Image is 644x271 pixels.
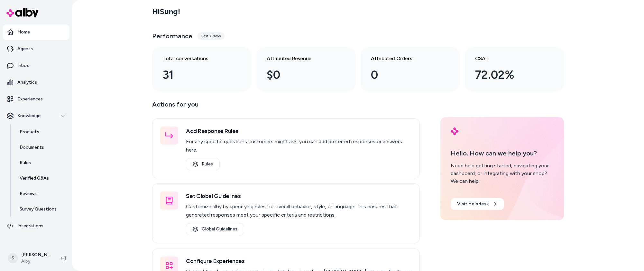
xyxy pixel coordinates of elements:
[152,32,192,41] h3: Performance
[13,171,69,186] a: Verified Q&As
[20,144,44,151] p: Documents
[186,223,244,235] a: Global Guidelines
[17,223,43,229] p: Integrations
[13,140,69,155] a: Documents
[162,66,231,84] div: 31
[186,126,412,135] h3: Add Response Rules
[4,248,55,268] button: S[PERSON_NAME]Alby
[475,66,543,84] div: 72.02%
[13,201,69,217] a: Survey Questions
[371,55,439,62] h3: Attributed Orders
[361,47,460,91] a: Attributed Orders 0
[17,29,30,35] p: Home
[20,160,31,166] p: Rules
[465,47,564,91] a: CSAT 72.02%
[3,58,69,73] a: Inbox
[198,32,225,40] div: Last 7 days
[17,113,41,119] p: Knowledge
[17,62,29,69] p: Inbox
[152,99,420,115] p: Actions for you
[186,158,220,170] a: Rules
[3,75,69,90] a: Analytics
[3,108,69,124] button: Knowledge
[475,55,543,62] h3: CSAT
[3,41,69,57] a: Agents
[371,66,439,84] div: 0
[3,218,69,234] a: Integrations
[17,79,37,86] p: Analytics
[267,55,335,62] h3: Attributed Revenue
[451,198,504,210] a: Visit Helpdesk
[3,91,69,107] a: Experiences
[8,253,18,263] span: S
[6,8,39,17] img: alby Logo
[152,7,180,16] h2: Hi Sung !
[17,96,43,102] p: Experiences
[13,155,69,171] a: Rules
[256,47,355,91] a: Attributed Revenue $0
[186,202,412,219] p: Customize alby by specifying rules for overall behavior, style, or language. This ensures that ge...
[20,175,49,182] p: Verified Q&As
[3,24,69,40] a: Home
[17,46,33,52] p: Agents
[162,55,231,62] h3: Total conversations
[21,252,50,258] p: [PERSON_NAME]
[20,129,39,135] p: Products
[451,162,554,185] div: Need help getting started, navigating your dashboard, or integrating with your shop? We can help.
[186,137,412,154] p: For any specific questions customers might ask, you can add preferred responses or answers here.
[186,192,412,201] h3: Set Global Guidelines
[20,206,57,212] p: Survey Questions
[152,47,251,91] a: Total conversations 31
[21,258,50,265] span: Alby
[186,257,412,266] h3: Configure Experiences
[13,186,69,201] a: Reviews
[267,66,335,84] div: $0
[451,127,458,135] img: alby Logo
[20,191,37,197] p: Reviews
[451,148,554,158] p: Hello. How can we help you?
[13,124,69,140] a: Products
